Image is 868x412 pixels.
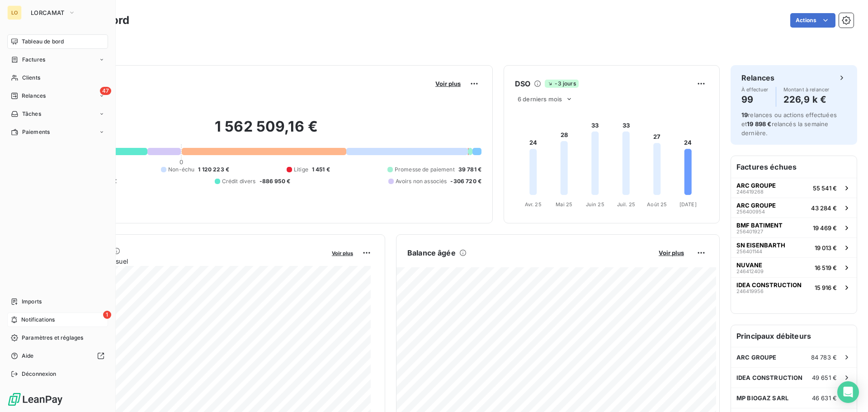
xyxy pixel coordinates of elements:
span: 19 013 € [815,244,837,251]
span: -3 jours [545,80,578,88]
h4: 226,9 k € [783,92,830,107]
tspan: [DATE] [679,201,697,208]
span: IDEA CONSTRUCTION [736,281,802,289]
span: 49 651 € [812,374,837,381]
button: SN EISENBARTH25640114419 013 € [731,237,857,257]
span: LORCAMAT [31,9,65,16]
span: Paramètres et réglages [22,334,83,342]
span: À effectuer [741,87,769,92]
button: Actions [790,13,835,28]
img: Logo LeanPay [7,392,63,407]
span: Non-échu [168,166,194,174]
span: IDEA CONSTRUCTION [736,374,803,381]
span: relances ou actions effectuées et relancés la semaine dernière. [741,111,837,137]
span: -306 720 € [450,177,481,185]
button: Voir plus [656,249,687,257]
span: 19 898 € [747,120,771,128]
span: 16 519 € [815,264,837,271]
span: 6 derniers mois [518,95,562,103]
span: 15 916 € [815,284,837,291]
span: NUVANE [736,261,762,269]
tspan: Mai 25 [556,201,572,208]
span: 19 [741,111,748,118]
span: ARC GROUPE [736,354,777,361]
span: 46 631 € [812,394,837,402]
tspan: Avr. 25 [525,201,542,208]
span: Aide [22,352,34,360]
span: Imports [22,298,42,306]
button: IDEA CONSTRUCTION24641995615 916 € [731,277,857,297]
h4: 99 [741,92,769,107]
tspan: Juil. 25 [617,201,635,208]
span: 246419268 [736,189,764,194]
span: 256401144 [736,249,762,254]
h6: Factures échues [731,156,857,178]
span: Factures [22,56,45,64]
span: 19 469 € [813,224,837,232]
span: Tâches [22,110,41,118]
span: Voir plus [659,249,684,256]
h6: Relances [741,72,774,83]
span: ARC GROUPE [736,202,776,209]
span: Chiffre d'affaires mensuel [51,256,325,266]
span: 1 451 € [312,166,330,174]
span: Paiements [22,128,50,136]
span: 246412409 [736,269,764,274]
span: 55 541 € [813,185,837,192]
tspan: Août 25 [647,201,667,208]
a: Aide [7,349,108,363]
h6: Balance âgée [407,247,456,258]
span: Crédit divers [222,177,256,185]
button: ARC GROUPE24641926855 541 € [731,178,857,198]
span: Promesse de paiement [395,166,455,174]
span: Voir plus [332,250,353,256]
span: Litige [294,166,308,174]
button: ARC GROUPE25640095443 284 € [731,198,857,218]
button: NUVANE24641240916 519 € [731,257,857,277]
div: LO [7,5,22,20]
span: SN EISENBARTH [736,242,785,249]
span: BMF BATIMENT [736,222,783,229]
tspan: Juin 25 [586,201,604,208]
span: 1 [103,311,111,319]
button: Voir plus [329,249,356,257]
h6: Principaux débiteurs [731,325,857,347]
span: Relances [22,92,46,100]
button: Voir plus [433,80,463,88]
span: 256401927 [736,229,763,234]
span: ARC GROUPE [736,182,776,189]
span: 256400954 [736,209,765,214]
span: 1 120 223 € [198,166,229,174]
span: Avoirs non associés [396,177,447,185]
span: MP BIOGAZ SARL [736,394,788,402]
span: Clients [22,74,40,82]
span: Montant à relancer [783,87,830,92]
span: 84 783 € [811,354,837,361]
span: Déconnexion [22,370,57,378]
span: -886 950 € [259,177,291,185]
button: BMF BATIMENT25640192719 469 € [731,218,857,237]
span: Tableau de bord [22,38,64,46]
span: 39 781 € [458,166,481,174]
h2: 1 562 509,16 € [51,118,481,145]
h6: DSO [515,78,530,89]
span: 43 284 € [811,204,837,212]
span: 0 [179,158,183,166]
span: Voir plus [435,80,461,87]
span: Notifications [21,316,55,324]
span: 246419956 [736,289,764,294]
div: Open Intercom Messenger [837,381,859,403]
span: 47 [100,87,111,95]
